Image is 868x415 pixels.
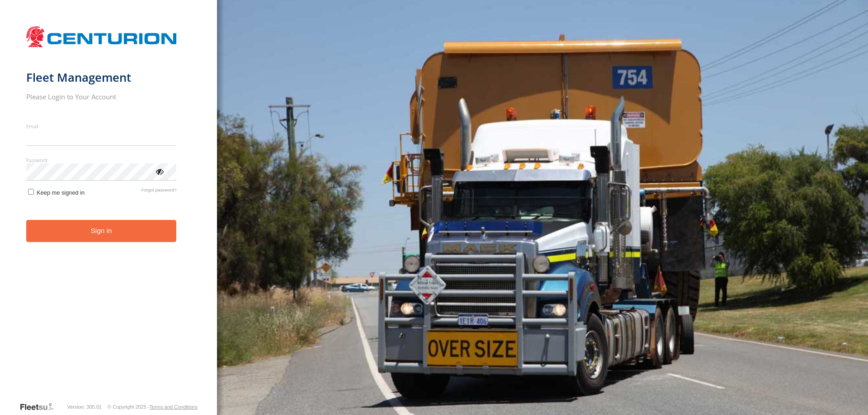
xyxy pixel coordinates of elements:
a: Forgot password? [142,187,177,196]
label: Password [26,157,177,163]
h1: Fleet Management [26,70,177,85]
form: main [26,22,191,401]
img: Centurion Transport [26,25,177,48]
a: Visit our Website [19,402,61,411]
h2: Please Login to Your Account [26,92,177,101]
input: Keep me signed in [28,189,34,195]
label: Email [26,123,177,130]
div: Version: 305.01 [67,404,102,410]
button: Sign in [26,220,177,242]
div: © Copyright 2025 - [108,404,198,410]
div: ViewPassword [155,167,164,176]
a: Terms and Conditions [150,404,198,410]
span: Keep me signed in [37,189,85,196]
